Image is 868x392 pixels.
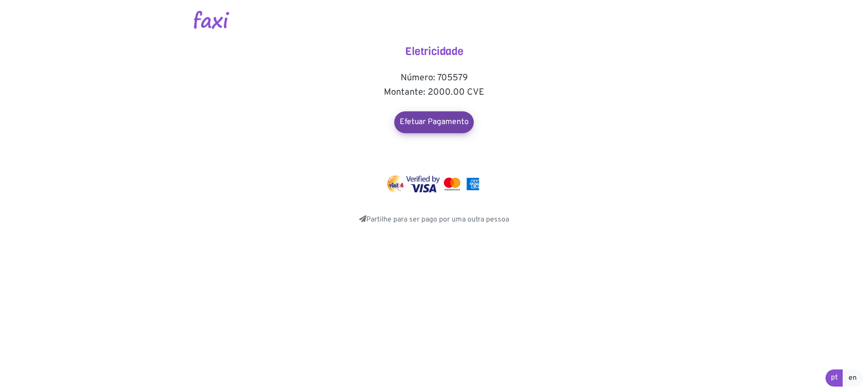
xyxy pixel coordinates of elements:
a: pt [826,369,843,387]
a: en [843,369,863,387]
h4: Eletricidade [344,45,524,58]
img: mastercard [442,175,462,193]
h5: Montante: 2000.00 CVE [344,87,524,98]
a: Partilhe para ser pago por uma outra pessoa [359,215,509,224]
img: visa [406,175,440,193]
img: vinti4 [387,175,405,193]
a: Efetuar Pagamento [394,111,474,133]
h5: Número: 705579 [344,73,524,83]
img: mastercard [464,175,481,193]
